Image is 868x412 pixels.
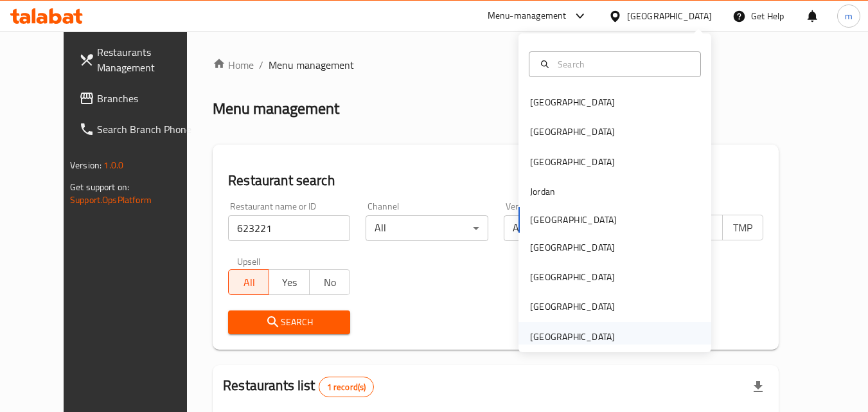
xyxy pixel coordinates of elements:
span: Get support on: [70,179,129,195]
div: All [504,215,626,241]
button: Search [228,310,350,334]
span: Search [238,314,340,330]
div: All [366,215,488,241]
input: Search for restaurant name or ID.. [228,215,350,241]
div: Menu-management [488,8,567,24]
div: Export file [743,372,774,402]
a: Search Branch Phone [69,114,209,145]
a: Support.OpsPlatform [70,192,152,208]
h2: Restaurant search [228,171,763,190]
a: Restaurants Management [69,37,209,83]
span: All [234,273,264,292]
button: TMP [722,215,763,240]
span: No [315,273,345,292]
span: Yes [274,273,305,292]
div: [GEOGRAPHIC_DATA] [530,125,615,139]
nav: breadcrumb [213,57,779,73]
button: Yes [269,269,310,295]
span: TMP [728,219,758,237]
div: [GEOGRAPHIC_DATA] [530,240,615,255]
span: m [845,9,853,23]
button: No [309,269,350,295]
input: Search [553,57,693,71]
div: Total records count [319,377,375,397]
a: Branches [69,83,209,114]
span: 1.0.0 [103,157,123,174]
div: [GEOGRAPHIC_DATA] [627,9,712,23]
div: [GEOGRAPHIC_DATA] [530,330,615,344]
span: Restaurants Management [97,44,199,75]
h2: Restaurants list [223,376,374,397]
span: Version: [70,157,102,174]
div: [GEOGRAPHIC_DATA] [530,155,615,169]
li: / [259,57,263,73]
button: All [228,269,269,295]
span: 1 record(s) [319,381,374,393]
div: [GEOGRAPHIC_DATA] [530,300,615,314]
label: Upsell [237,256,261,265]
div: [GEOGRAPHIC_DATA] [530,270,615,284]
div: [GEOGRAPHIC_DATA] [530,95,615,109]
div: Jordan [530,184,555,199]
span: Menu management [269,57,354,73]
span: Branches [97,91,199,106]
h2: Menu management [213,98,339,119]
span: Search Branch Phone [97,121,199,137]
a: Home [213,57,254,73]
